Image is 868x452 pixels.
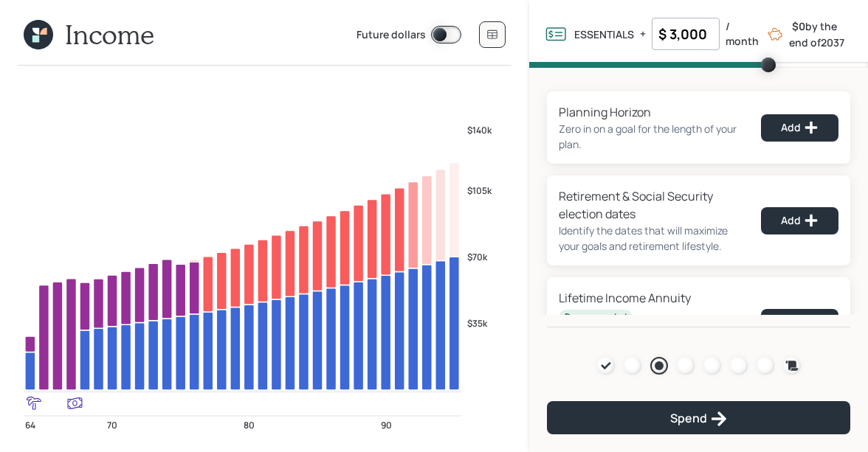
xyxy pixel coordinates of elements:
[559,223,743,254] div: Identify the dates that will maximize your goals and retirement lifestyle.
[65,18,154,50] h1: Income
[467,184,492,197] tspan: $105k
[467,124,492,136] tspan: $140k
[565,311,627,324] div: Recommended
[789,19,844,49] label: by the end of 2037
[574,27,634,41] label: ESSENTIALS
[467,415,474,431] tspan: 2
[559,121,743,152] div: Zero in on a goal for the length of your plan.
[107,419,117,431] tspan: 70
[761,207,838,234] button: Add
[781,213,819,228] div: Add
[670,410,728,428] div: Spend
[381,419,392,431] tspan: 90
[781,120,819,135] div: Add
[547,401,850,434] button: Spend
[244,419,255,431] tspan: 80
[529,62,868,68] span: Volume
[559,103,743,121] div: Planning Horizon
[792,19,805,33] b: $0
[726,19,762,48] label: / month
[559,289,743,325] div: Lifetime Income Annuity
[467,251,488,263] tspan: $70k
[467,393,474,409] tspan: 2
[559,187,743,223] div: Retirement & Social Security election dates
[25,419,35,431] tspan: 64
[761,114,838,142] button: Add
[640,27,646,41] label: +
[467,317,488,330] tspan: $35k
[761,309,838,336] button: Add
[356,27,426,44] label: Future dollars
